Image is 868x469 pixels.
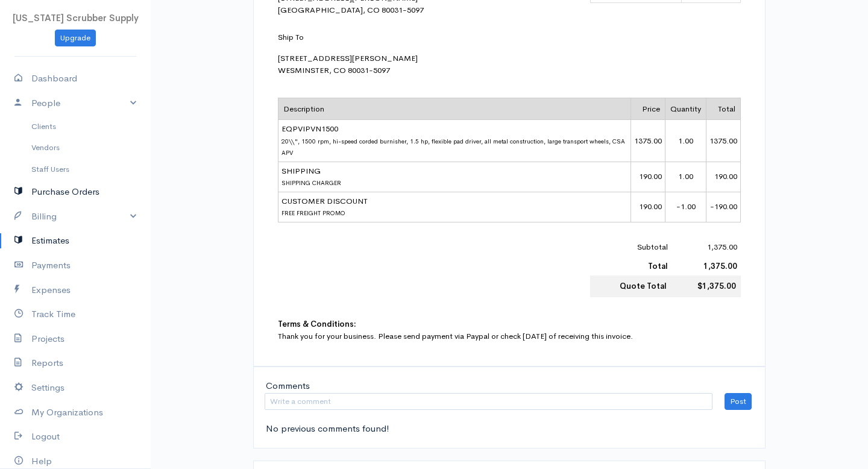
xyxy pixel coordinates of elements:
b: Terms & Conditions: [278,319,356,329]
p: Ship To [278,31,489,43]
td: 1.00 [665,162,706,192]
td: Quantity [665,98,706,120]
div: Comments [266,379,753,393]
td: Price [631,98,665,120]
td: 1.00 [665,120,706,162]
td: 190.00 [631,192,665,222]
div: No previous comments found! [266,422,753,436]
b: 1,375.00 [703,261,737,271]
td: 1,375.00 [671,238,741,257]
span: 20\\", 1500 rpm, hi-speed corded burnisher, 1.5 hp, flexible pad driver, all metal construction, ... [281,137,625,157]
b: Total [648,261,668,271]
span: [US_STATE] Scrubber Supply [13,12,139,24]
button: Post [725,393,752,411]
a: Upgrade [55,30,96,47]
td: SHIPPING [278,162,631,192]
td: 190.00 [631,162,665,192]
td: Total [706,98,741,120]
td: Description [278,98,631,120]
td: -1.00 [665,192,706,222]
div: [STREET_ADDRESS][PERSON_NAME] WESMINSTER, CO 80031-5097 [278,31,489,77]
td: Subtotal [590,238,671,257]
td: CUSTOMER DISCOUNT [278,192,631,222]
td: 1375.00 [631,120,665,162]
span: FREE FREIGHT PROMO [281,209,345,217]
td: Quote Total [590,275,671,297]
td: EQPVIPVN1500 [278,120,631,162]
input: Write a comment [265,393,712,411]
span: SHIPPING CHARGER [281,179,341,187]
td: 190.00 [706,162,741,192]
div: Thank you for your business. Please send payment via Paypal or check [DATE] of receiving this inv... [278,318,741,342]
td: -190.00 [706,192,741,222]
td: 1375.00 [706,120,741,162]
td: $1,375.00 [671,275,741,297]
